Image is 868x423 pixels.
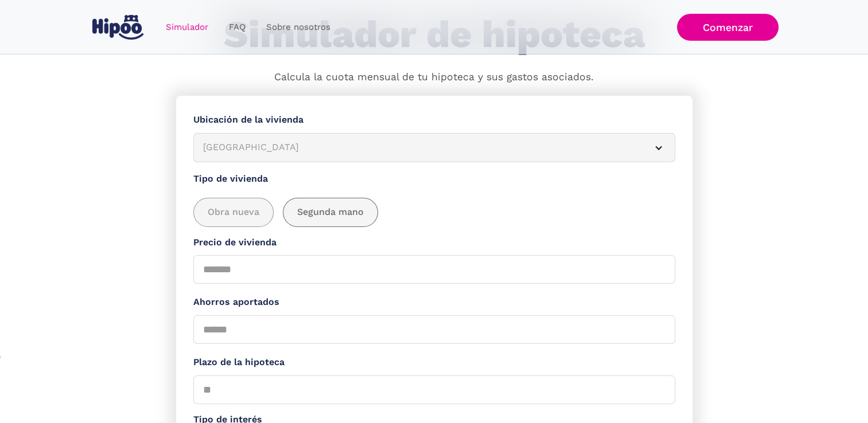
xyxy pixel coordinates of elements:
[155,16,219,38] a: Simulador
[274,70,594,85] p: Calcula la cuota mensual de tu hipoteca y sus gastos asociados.
[193,355,675,370] label: Plazo de la hipoteca
[193,113,675,127] label: Ubicación de la vivienda
[208,205,259,220] span: Obra nueva
[193,133,675,162] article: [GEOGRAPHIC_DATA]
[219,16,256,38] a: FAQ
[297,205,364,220] span: Segunda mano
[224,14,645,56] h1: Simulador de hipoteca
[90,10,146,44] a: home
[677,14,779,41] a: Comenzar
[193,295,675,310] label: Ahorros aportados
[193,172,675,186] label: Tipo de vivienda
[203,140,638,155] div: [GEOGRAPHIC_DATA]
[193,198,675,227] div: add_description_here
[193,236,675,250] label: Precio de vivienda
[256,16,341,38] a: Sobre nosotros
